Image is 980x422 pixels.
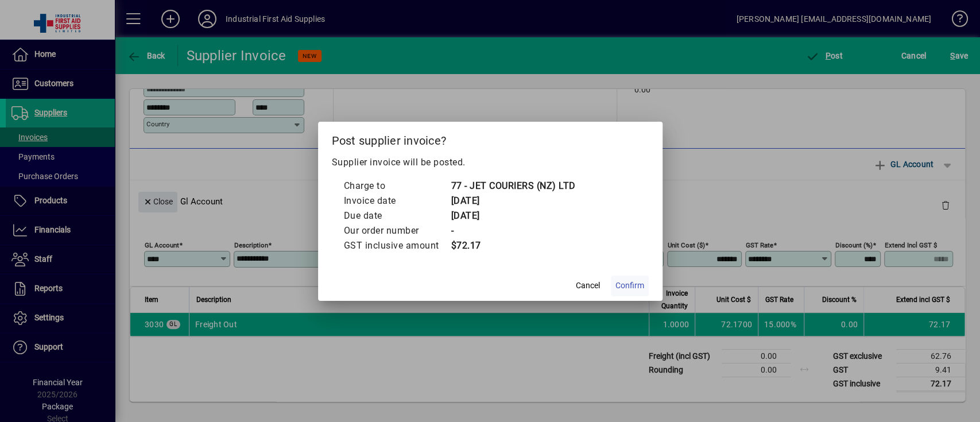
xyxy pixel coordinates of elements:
td: Charge to [343,179,451,193]
td: [DATE] [451,193,576,208]
td: - [451,223,576,238]
td: Our order number [343,223,451,238]
td: $72.17 [451,238,576,253]
button: Confirm [611,276,649,296]
td: Due date [343,208,451,223]
h2: Post supplier invoice? [318,122,663,155]
button: Cancel [570,276,606,296]
td: Invoice date [343,193,451,208]
td: 77 - JET COURIERS (NZ) LTD [451,179,576,193]
span: Confirm [615,280,644,292]
td: [DATE] [451,208,576,223]
span: Cancel [576,280,600,292]
p: Supplier invoice will be posted. [332,156,649,169]
td: GST inclusive amount [343,238,451,253]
